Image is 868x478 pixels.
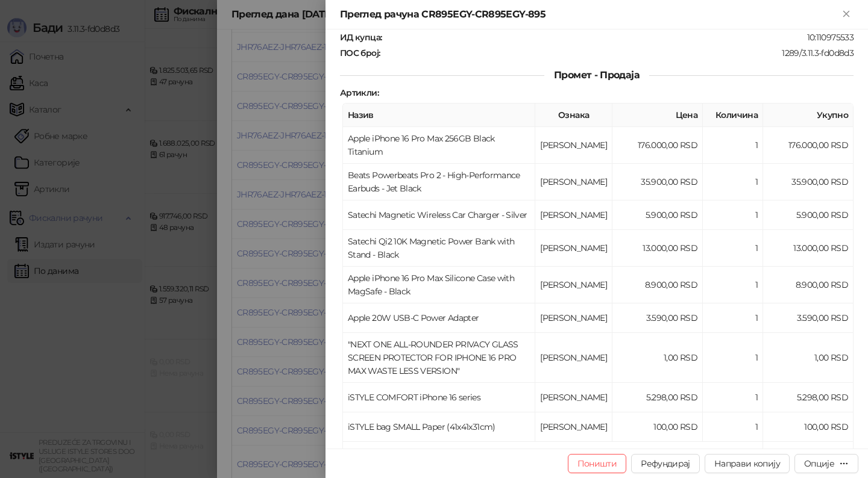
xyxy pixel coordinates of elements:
[383,32,855,43] div: 10:110975533
[763,164,854,200] td: 35.900,00 RSD
[763,127,854,164] td: 176.000,00 RSD
[535,267,612,303] td: [PERSON_NAME]
[535,127,612,164] td: [PERSON_NAME]
[340,32,382,43] strong: ИД купца :
[612,164,703,200] td: 35.900,00 RSD
[763,267,854,303] td: 8.900,00 RSD
[343,200,535,230] td: Satechi Magnetic Wireless Car Charger - Silver
[612,127,703,164] td: 176.000,00 RSD
[343,412,535,442] td: iSTYLE bag SMALL Paper (41x41x31cm)
[714,458,780,469] span: Направи копију
[763,333,854,383] td: 1,00 RSD
[703,303,763,333] td: 1
[763,442,854,465] td: 248.689,00 RSD
[343,267,535,303] td: Apple iPhone 16 Pro Max Silicone Case with MagSafe - Black
[839,7,854,22] button: Close
[665,448,758,459] strong: Укупан износ рачуна :
[703,383,763,412] td: 1
[763,383,854,412] td: 5.298,00 RSD
[794,454,858,473] button: Опције
[568,454,627,473] button: Поништи
[535,383,612,412] td: [PERSON_NAME]
[705,454,790,473] button: Направи копију
[703,104,763,127] th: Количина
[763,230,854,267] td: 13.000,00 RSD
[612,383,703,412] td: 5.298,00 RSD
[343,127,535,164] td: Apple iPhone 16 Pro Max 256GB Black Titanium
[544,69,649,81] span: Промет - Продаја
[763,200,854,230] td: 5.900,00 RSD
[535,333,612,383] td: [PERSON_NAME]
[343,164,535,200] td: Beats Powerbeats Pro 2 - High-Performance Earbuds - Jet Black
[343,333,535,383] td: "NEXT ONE ALL-ROUNDER PRIVACY GLASS SCREEN PROTECTOR FOR IPHONE 16 PRO MAX WASTE LESS VERSION"
[612,333,703,383] td: 1,00 RSD
[340,48,380,58] strong: ПОС број :
[612,303,703,333] td: 3.590,00 RSD
[535,104,612,127] th: Ознака
[763,104,854,127] th: Укупно
[703,164,763,200] td: 1
[631,454,700,473] button: Рефундирај
[381,48,855,58] div: 1289/3.11.3-fd0d8d3
[343,230,535,267] td: Satechi Qi2 10K Magnetic Power Bank with Stand - Black
[535,230,612,267] td: [PERSON_NAME]
[343,303,535,333] td: Apple 20W USB-C Power Adapter
[703,412,763,442] td: 1
[343,383,535,412] td: iSTYLE COMFORT iPhone 16 series
[703,200,763,230] td: 1
[535,303,612,333] td: [PERSON_NAME]
[535,200,612,230] td: [PERSON_NAME]
[535,164,612,200] td: [PERSON_NAME]
[340,87,379,98] strong: Артикли :
[612,104,703,127] th: Цена
[804,458,834,469] div: Опције
[763,412,854,442] td: 100,00 RSD
[703,127,763,164] td: 1
[340,7,839,22] div: Преглед рачуна CR895EGY-CR895EGY-895
[703,267,763,303] td: 1
[703,230,763,267] td: 1
[535,412,612,442] td: [PERSON_NAME]
[763,303,854,333] td: 3.590,00 RSD
[612,200,703,230] td: 5.900,00 RSD
[612,267,703,303] td: 8.900,00 RSD
[612,230,703,267] td: 13.000,00 RSD
[343,104,535,127] th: Назив
[612,412,703,442] td: 100,00 RSD
[703,333,763,383] td: 1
